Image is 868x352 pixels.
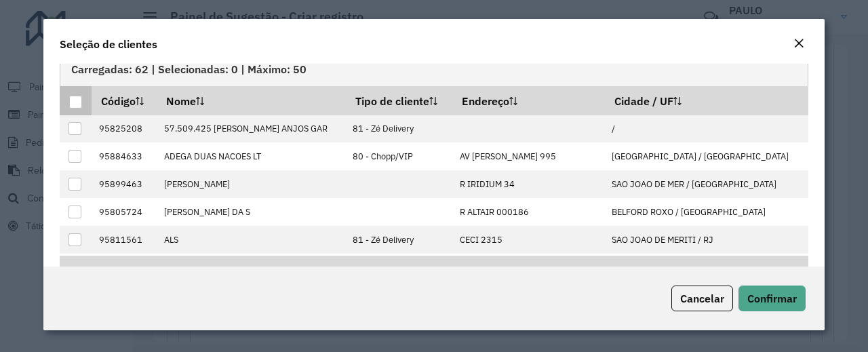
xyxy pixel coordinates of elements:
[789,35,808,53] button: Close
[605,115,808,143] td: /
[605,254,808,281] td: Belford Roxo / [GEOGRAPHIC_DATA]
[421,262,447,288] button: 3
[370,262,396,288] button: 1
[346,86,453,115] th: Tipo de cliente
[453,170,605,198] td: R IRIDIUM 34
[157,254,345,281] td: [PERSON_NAME]
[92,115,157,143] td: 95825208
[92,226,157,254] td: 95811561
[346,142,453,170] td: 80 - Chopp/VIP
[92,198,157,226] td: 95805724
[346,115,453,143] td: 81 - Zé Delivery
[395,262,421,288] button: 2
[453,142,605,170] td: AV [PERSON_NAME] 995
[605,226,808,254] td: SAO JOAO DE MERITI / RJ
[605,198,808,226] td: BELFORD ROXO / [GEOGRAPHIC_DATA]
[524,262,549,288] button: Last Page
[447,262,473,288] button: 4
[157,170,345,198] td: [PERSON_NAME]
[346,226,453,254] td: 81 - Zé Delivery
[747,292,797,305] span: Confirmar
[498,262,524,288] button: Next Page
[157,86,345,115] th: Nome
[453,226,605,254] td: CECI 2315
[60,51,808,86] div: Carregadas: 62 | Selecionadas: 0 | Máximo: 50
[605,170,808,198] td: SAO JOAO DE MER / [GEOGRAPHIC_DATA]
[738,286,806,311] button: Confirmar
[605,86,808,115] th: Cidade / UF
[60,36,157,52] h4: Seleção de clientes
[793,38,804,49] em: Fechar
[346,254,453,281] td: 23 - Trava
[473,262,498,288] button: 5
[92,170,157,198] td: 95899463
[671,286,733,311] button: Cancelar
[92,142,157,170] td: 95884633
[453,198,605,226] td: R ALTAIR 000186
[680,292,724,305] span: Cancelar
[92,254,157,281] td: 95899879
[157,115,345,143] td: 57.509.425 [PERSON_NAME] ANJOS GAR
[157,198,345,226] td: [PERSON_NAME] DA S
[157,226,345,254] td: ALS
[157,142,345,170] td: ADEGA DUAS NACOES LT
[453,86,605,115] th: Endereço
[453,254,605,281] td: Avenida Doutor [PERSON_NAME],
[605,142,808,170] td: [GEOGRAPHIC_DATA] / [GEOGRAPHIC_DATA]
[92,86,157,115] th: Código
